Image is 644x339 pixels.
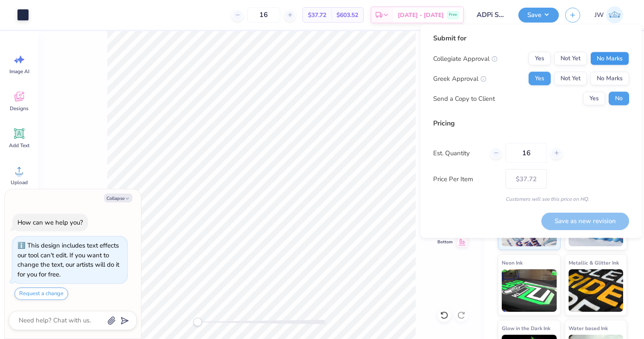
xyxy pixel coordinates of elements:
button: No Marks [590,52,629,66]
span: $603.52 [336,11,358,20]
button: Request a change [14,288,68,300]
span: Neon Ink [502,258,523,267]
div: Customers will see this price on HQ. [433,195,629,203]
span: Bottom [437,239,453,245]
span: Designs [10,105,29,112]
div: Send a Copy to Client [433,94,495,103]
span: Upload [11,179,28,186]
span: Water based Ink [569,324,608,333]
span: Glow in the Dark Ink [502,324,550,333]
img: Jane White [606,6,623,23]
span: Free [449,12,457,18]
label: Price Per Item [433,174,499,184]
button: Not Yet [554,72,587,85]
input: – – [247,7,280,23]
img: Metallic & Glitter Ink [569,269,624,312]
button: Collapse [104,194,132,202]
button: Yes [583,92,605,105]
img: Neon Ink [502,269,557,312]
div: Submit for [433,33,629,43]
span: Add Text [9,142,29,149]
input: – – [506,143,547,163]
button: No Marks [590,72,629,85]
div: Accessibility label [193,318,202,326]
span: [DATE] - [DATE] [398,11,444,20]
span: Image AI [9,68,29,75]
input: Untitled Design [470,6,512,23]
a: JW [591,6,627,23]
button: Yes [529,72,551,85]
button: Not Yet [554,52,587,66]
button: Yes [529,52,551,66]
button: No [609,92,629,105]
div: Collegiate Approval [433,54,497,63]
div: How can we help you? [17,218,83,227]
span: JW [595,10,604,20]
label: Est. Quantity [433,148,484,158]
div: Greek Approval [433,74,486,83]
div: Pricing [433,118,629,128]
div: This design includes text effects our tool can't edit. If you want to change the text, our artist... [17,241,119,279]
button: Save [518,8,559,23]
span: $37.72 [308,11,326,20]
span: Metallic & Glitter Ink [569,258,619,267]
